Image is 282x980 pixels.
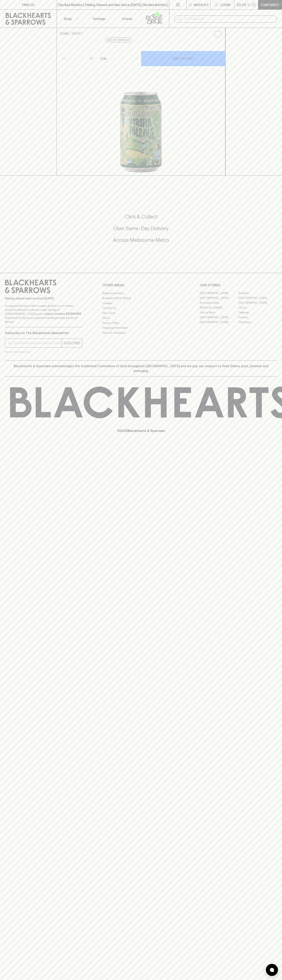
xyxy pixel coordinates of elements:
[141,51,225,66] button: ADD TO CART
[5,296,82,300] p: Sibling owned and run since [DATE]
[238,300,277,305] a: [GEOGRAPHIC_DATA]
[238,296,277,300] a: [GEOGRAPHIC_DATA]
[85,10,113,28] a: Tastings
[64,16,72,21] p: Shop
[102,311,180,315] a: Gift Cards
[270,968,274,972] img: bubble-icon
[5,213,277,220] h5: Click & Collect
[105,38,132,42] button: Add to wishlist
[122,16,132,21] p: Stores
[8,340,62,346] input: e.g. jane@blackheartsandsparrows.com.au
[200,315,238,320] a: [GEOGRAPHIC_DATA]
[57,41,225,175] img: 43640.png
[238,320,277,325] a: Thornbury
[261,2,279,7] p: Checkout
[72,32,81,35] a: SHOP
[102,301,180,305] a: Careers
[5,225,277,232] h5: Uber Same-Day Delivery
[238,291,277,296] a: Braddon
[57,10,85,28] button: Shop
[44,312,81,315] strong: Liquor License #32064953
[102,296,180,301] a: Business & Bulk Gifting
[102,320,180,325] a: Privacy Policy
[200,305,238,310] a: [PERSON_NAME]
[200,320,238,325] a: [GEOGRAPHIC_DATA]
[238,310,277,315] a: Geelong
[62,339,82,347] button: SUBSCRIBE
[5,237,277,243] h5: Across Melbourne Metro
[102,325,180,330] a: Shipping Information
[194,2,209,7] p: Wishlist
[238,315,277,320] a: Prahran
[212,29,224,40] button: Add to wishlist
[200,300,238,305] a: Brunswick West
[253,4,255,6] p: 0
[173,56,194,61] p: ADD TO CART
[63,341,80,345] p: SUBSCRIBE
[8,364,274,373] p: Blackhearts & Sparrows acknowledges the traditional Custodians of land throughout [GEOGRAPHIC_DAT...
[200,283,277,288] p: OUR STORES
[60,32,69,35] a: HOME
[220,2,230,7] p: Login
[237,2,246,7] p: $0.00
[200,291,238,296] a: [GEOGRAPHIC_DATA]
[5,197,277,265] div: Call to action block
[200,310,238,315] a: Fitzroy North
[184,16,274,22] input: Try "Pinot noir"
[5,350,82,354] p: We will never spam you
[100,56,107,61] p: Can
[102,330,180,335] a: Terms & Conditions
[5,304,82,324] p: It is against the law to sell or supply alcohol to, or to obtain alcohol on behalf of a person un...
[238,305,277,310] a: Fitzroy
[99,54,141,63] div: Can
[102,291,180,296] a: Bottle Drop FAQ's
[102,316,180,320] a: FAQ's
[102,283,180,288] p: OTHER AREAS
[113,10,141,28] a: Stores
[92,16,105,21] p: Tastings
[200,296,238,300] a: [GEOGRAPHIC_DATA]
[22,2,34,7] p: FIND US
[5,330,82,335] p: Subscribe to The Blackhearts Newsletter
[102,306,180,311] a: Contact Us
